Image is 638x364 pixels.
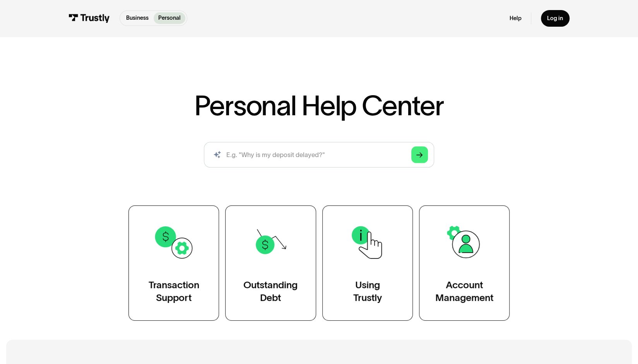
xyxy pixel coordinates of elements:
div: Outstanding Debt [243,279,298,304]
a: OutstandingDebt [225,205,316,321]
div: Using Trustly [353,279,382,304]
img: Trustly Logo [68,14,110,23]
p: Business [126,14,149,22]
div: Transaction Support [149,279,199,304]
p: Personal [158,14,181,22]
a: Log in [541,10,570,27]
a: UsingTrustly [322,205,413,321]
h1: Personal Help Center [194,92,444,120]
a: Business [121,12,154,24]
a: TransactionSupport [128,205,219,321]
a: Help [510,15,522,22]
div: Account Management [435,279,493,304]
input: search [204,142,434,167]
div: Log in [547,15,563,22]
a: AccountManagement [419,205,510,321]
a: Personal [154,12,186,24]
form: Search [204,142,434,167]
